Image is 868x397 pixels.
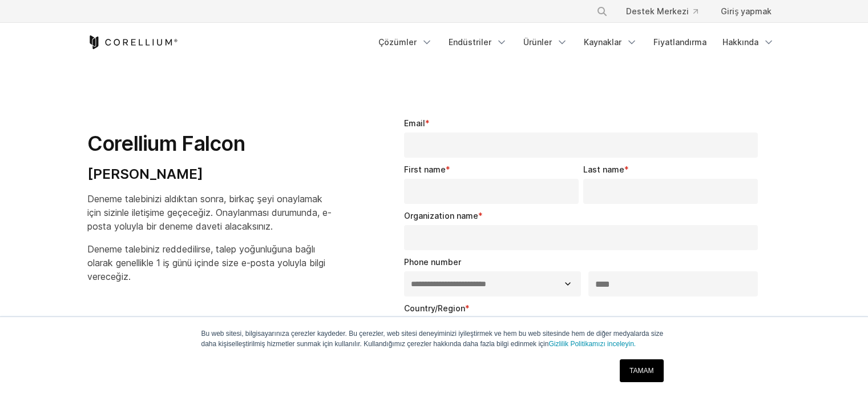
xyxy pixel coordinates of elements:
font: Ürünler [523,37,552,47]
font: Fiyatlandırma [653,37,706,47]
font: Destek Merkezi [626,6,689,16]
font: Bu web sitesi, bilgisayarınıza çerezler kaydeder. Bu çerezler, web sitesi deneyiminizi iyileştirm... [201,330,664,348]
span: Email [404,118,425,128]
button: Aramak [592,1,612,22]
a: Corellium Ana Sayfası [87,35,178,49]
font: TAMAM [629,367,653,375]
a: TAMAM [620,359,663,382]
span: Organization name [404,211,478,220]
div: Gezinme Menüsü [583,1,781,22]
div: Gezinme Menüsü [372,32,781,53]
font: Giriş yapmak [721,6,772,16]
font: [PERSON_NAME] [87,166,203,182]
span: Country/Region [404,303,465,313]
span: First name [404,165,446,174]
font: Deneme talebinizi aldıktan sonra, birkaç şeyi onaylamak için sizinle iletişime geçeceğiz. Onaylan... [87,193,332,232]
a: Gizlilik Politikamızı inceleyin. [548,340,636,348]
font: Endüstriler [449,37,491,47]
font: Hakkında [722,37,758,47]
font: Deneme talebiniz reddedilirse, talep yoğunluğuna bağlı olarak genellikle 1 iş günü içinde size e-... [87,243,325,282]
span: Phone number [404,257,461,267]
font: Kaynaklar [584,37,621,47]
span: Last name [583,165,624,174]
font: Çözümler [378,37,417,47]
font: Corellium Falcon [87,131,245,156]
